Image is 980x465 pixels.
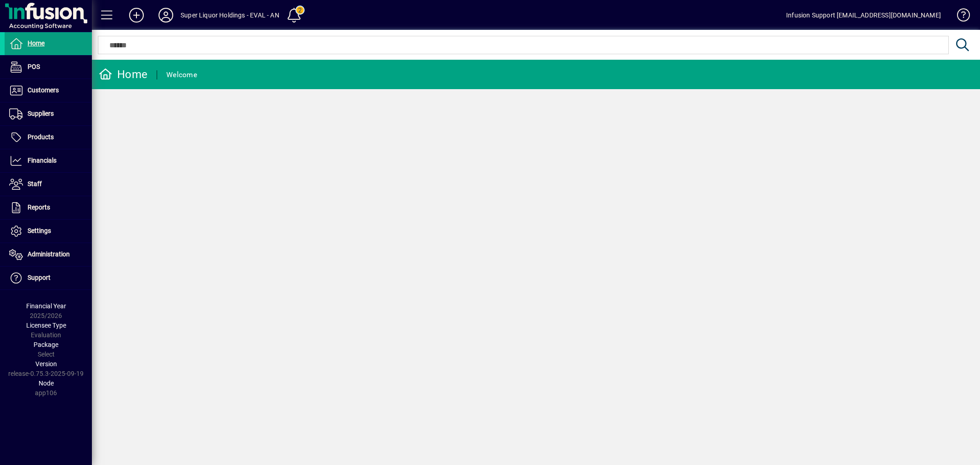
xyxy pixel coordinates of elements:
[28,133,54,141] span: Products
[5,149,92,172] a: Financials
[28,227,51,234] span: Settings
[39,380,54,387] span: Node
[26,302,66,310] span: Financial Year
[28,63,40,70] span: POS
[28,180,42,187] span: Staff
[122,7,151,23] button: Add
[5,126,92,149] a: Products
[181,8,279,23] div: Super Liquor Holdings - EVAL - AN
[5,173,92,196] a: Staff
[950,2,969,32] a: Knowledge Base
[5,102,92,125] a: Suppliers
[28,204,50,211] span: Reports
[5,220,92,243] a: Settings
[28,40,45,47] span: Home
[99,67,147,82] div: Home
[5,243,92,266] a: Administration
[35,360,57,368] span: Version
[5,56,92,79] a: POS
[5,79,92,102] a: Customers
[28,157,57,164] span: Financials
[5,196,92,219] a: Reports
[28,274,51,281] span: Support
[5,267,92,289] a: Support
[28,250,70,258] span: Administration
[151,7,181,23] button: Profile
[28,86,59,94] span: Customers
[166,68,197,82] div: Welcome
[786,8,941,23] div: Infusion Support [EMAIL_ADDRESS][DOMAIN_NAME]
[26,322,66,329] span: Licensee Type
[34,341,58,348] span: Package
[28,110,54,117] span: Suppliers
